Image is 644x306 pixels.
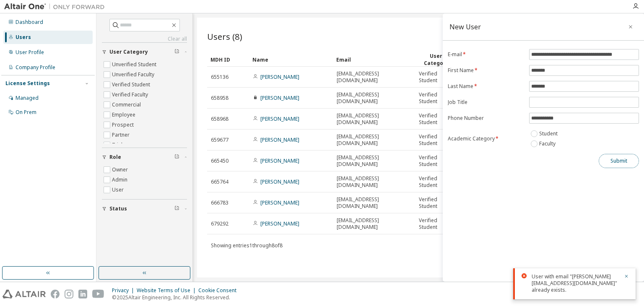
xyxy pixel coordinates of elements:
span: [EMAIL_ADDRESS][DOMAIN_NAME] [337,70,411,84]
span: Verified Student [419,196,453,210]
button: Submit [599,154,639,168]
span: Clear filter [174,154,179,161]
button: Status [102,200,187,218]
span: [EMAIL_ADDRESS][DOMAIN_NAME] [337,217,411,231]
span: Status [109,205,127,212]
div: Email [336,53,412,66]
span: [EMAIL_ADDRESS][DOMAIN_NAME] [337,133,411,147]
a: [PERSON_NAME] [260,199,299,206]
label: E-mail [448,51,524,58]
label: Owner [112,165,130,175]
img: altair_logo.svg [3,290,46,298]
label: Last Name [448,83,524,90]
label: Employee [112,110,137,120]
div: New User [449,23,481,30]
span: Verified Student [419,112,453,126]
span: [EMAIL_ADDRESS][DOMAIN_NAME] [337,154,411,168]
a: [PERSON_NAME] [260,178,299,185]
a: [PERSON_NAME] [260,220,299,227]
span: Verified Student [419,70,453,84]
span: Verified Student [419,175,453,189]
span: 659677 [211,137,229,143]
a: [PERSON_NAME] [260,115,299,122]
span: Verified Student [419,154,453,168]
div: Website Terms of Use [137,287,198,294]
a: [PERSON_NAME] [260,157,299,164]
span: [EMAIL_ADDRESS][DOMAIN_NAME] [337,175,411,189]
label: Verified Faculty [112,90,150,100]
a: Clear all [102,36,187,42]
span: 658968 [211,116,229,122]
button: User Category [102,43,187,61]
label: User [112,185,125,195]
span: Showing entries 1 through 8 of 8 [211,242,283,249]
span: [EMAIL_ADDRESS][DOMAIN_NAME] [337,112,411,126]
label: Admin [112,175,129,185]
a: [PERSON_NAME] [260,94,299,101]
label: Academic Category [448,135,524,142]
label: Trial [112,140,124,150]
div: Managed [16,95,39,101]
div: Dashboard [16,19,43,26]
span: 658958 [211,95,229,101]
div: License Settings [5,80,50,87]
span: 665764 [211,179,229,185]
span: Role [109,154,121,161]
button: Role [102,148,187,166]
div: Name [252,53,330,66]
label: Verified Student [112,80,152,90]
span: 665450 [211,158,229,164]
label: Job Title [448,99,524,106]
div: Users [16,34,31,41]
label: Unverified Faculty [112,70,156,80]
p: © 2025 Altair Engineering, Inc. All Rights Reserved. [112,294,241,301]
span: 679292 [211,220,229,227]
label: Commercial [112,100,143,110]
div: MDH ID [210,53,246,66]
div: Company Profile [16,64,55,71]
label: First Name [448,67,524,74]
label: Student [539,129,559,139]
span: Clear filter [174,49,179,55]
a: [PERSON_NAME] [260,136,299,143]
span: User Category [109,49,148,55]
label: Unverified Student [112,60,158,70]
span: Verified Student [419,133,453,147]
span: 666783 [211,200,229,206]
img: facebook.svg [51,290,60,298]
img: instagram.svg [65,290,73,298]
img: Altair One [4,3,109,11]
span: [EMAIL_ADDRESS][DOMAIN_NAME] [337,91,411,105]
label: Partner [112,130,131,140]
span: Verified Student [419,217,453,231]
label: Prospect [112,120,135,130]
span: 655136 [211,74,229,80]
img: youtube.svg [92,290,104,298]
span: Verified Student [419,91,453,105]
div: User Category [418,52,454,67]
div: User Profile [16,49,44,56]
div: User with email "[PERSON_NAME][EMAIL_ADDRESS][DOMAIN_NAME]" already exists. [532,273,619,293]
span: Users (8) [207,31,242,42]
a: [PERSON_NAME] [260,73,299,80]
div: On Prem [16,109,36,116]
span: [EMAIL_ADDRESS][DOMAIN_NAME] [337,196,411,210]
span: Clear filter [174,205,179,212]
label: Faculty [539,139,557,149]
label: Phone Number [448,115,524,122]
div: Privacy [112,287,137,294]
img: linkedin.svg [78,290,87,298]
div: Cookie Consent [198,287,241,294]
